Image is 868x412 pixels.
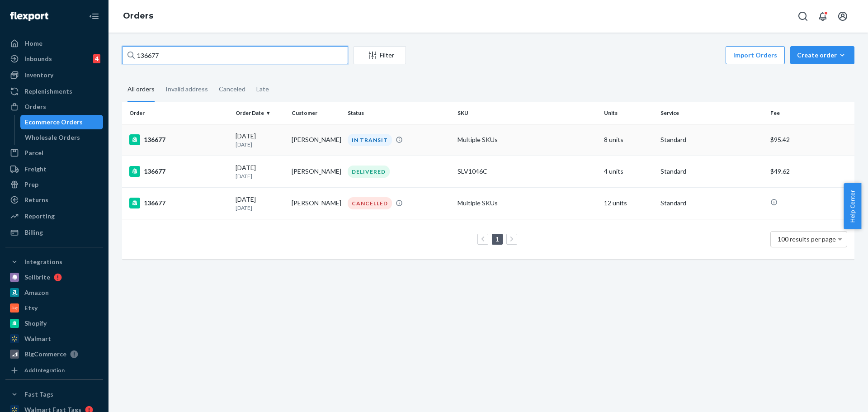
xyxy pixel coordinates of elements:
[24,165,47,174] div: Freight
[85,7,103,25] button: Close Navigation
[5,36,103,51] a: Home
[236,141,284,148] p: [DATE]
[348,197,392,209] div: CANCELLED
[600,102,656,124] th: Units
[5,84,103,99] a: Replenishments
[25,118,83,127] div: Ecommerce Orders
[5,162,103,176] a: Freight
[348,134,392,146] div: IN TRANSIT
[256,77,269,101] div: Late
[600,156,656,187] td: 4 units
[5,331,103,346] a: Walmart
[288,156,344,187] td: [PERSON_NAME]
[129,198,228,208] div: 136677
[24,212,55,221] div: Reporting
[5,209,103,223] a: Reporting
[660,199,763,208] p: Standard
[600,124,656,156] td: 8 units
[232,102,288,124] th: Order Date
[844,183,861,229] button: Help Center
[814,7,832,25] button: Open notifications
[454,102,600,124] th: SKU
[24,54,52,63] div: Inbounds
[790,46,854,64] button: Create order
[236,172,284,180] p: [DATE]
[5,347,103,361] a: BigCommerce
[24,366,65,374] div: Add Integration
[454,187,600,219] td: Multiple SKUs
[24,257,62,266] div: Integrations
[122,102,232,124] th: Order
[794,7,812,25] button: Open Search Box
[129,134,228,145] div: 136677
[292,109,340,117] div: Customer
[657,102,767,124] th: Service
[797,51,848,60] div: Create order
[24,195,48,204] div: Returns
[236,195,284,212] div: [DATE]
[5,225,103,240] a: Billing
[236,132,284,148] div: [DATE]
[24,148,43,157] div: Parcel
[5,285,103,300] a: Amazon
[767,102,854,124] th: Fee
[122,46,348,64] input: Search orders
[24,180,38,189] div: Prep
[24,273,50,282] div: Sellbrite
[767,156,854,187] td: $49.62
[726,46,785,64] button: Import Orders
[24,334,51,343] div: Walmart
[25,133,80,142] div: Wholesale Orders
[24,39,42,48] div: Home
[5,387,103,402] button: Fast Tags
[5,270,103,284] a: Sellbrite
[93,54,100,63] div: 4
[24,319,47,328] div: Shopify
[20,130,104,145] a: Wholesale Orders
[5,255,103,269] button: Integrations
[767,124,854,156] td: $95.42
[24,71,53,80] div: Inventory
[127,77,155,102] div: All orders
[454,124,600,156] td: Multiple SKUs
[288,124,344,156] td: [PERSON_NAME]
[24,288,49,297] div: Amazon
[344,102,454,124] th: Status
[5,177,103,192] a: Prep
[5,365,103,376] a: Add Integration
[5,68,103,82] a: Inventory
[660,135,763,144] p: Standard
[600,187,656,219] td: 12 units
[123,11,153,21] a: Orders
[354,46,406,64] button: Filter
[165,77,208,101] div: Invalid address
[5,99,103,114] a: Orders
[5,301,103,315] a: Etsy
[219,77,245,101] div: Canceled
[354,51,406,60] div: Filter
[5,193,103,207] a: Returns
[116,3,160,29] ol: breadcrumbs
[494,235,501,243] a: Page 1 is your current page
[778,235,836,243] span: 100 results per page
[5,316,103,331] a: Shopify
[24,102,46,111] div: Orders
[5,52,103,66] a: Inbounds4
[24,350,66,359] div: BigCommerce
[129,166,228,177] div: 136677
[5,146,103,160] a: Parcel
[20,115,104,129] a: Ecommerce Orders
[348,166,390,178] div: DELIVERED
[24,87,72,96] div: Replenishments
[458,167,597,176] div: SLV1046C
[24,303,38,313] div: Etsy
[834,7,852,25] button: Open account menu
[660,167,763,176] p: Standard
[236,204,284,212] p: [DATE]
[24,228,43,237] div: Billing
[24,390,53,399] div: Fast Tags
[236,163,284,180] div: [DATE]
[10,12,48,21] img: Flexport logo
[288,187,344,219] td: [PERSON_NAME]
